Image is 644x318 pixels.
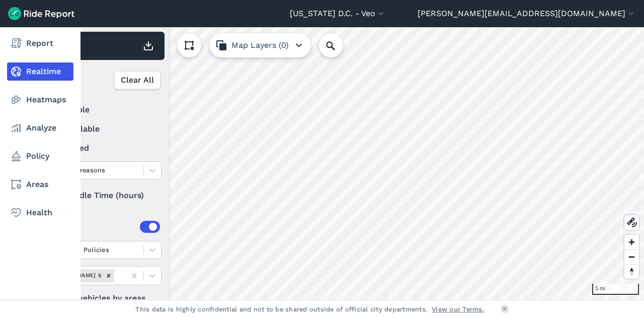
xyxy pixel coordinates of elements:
label: unavailable [41,123,162,135]
a: Analyze [7,119,73,137]
a: Heatmaps [7,91,73,109]
a: Policy [7,147,73,165]
canvas: Map [32,27,644,300]
span: Clear All [121,74,154,86]
button: [US_STATE] D.C. - Veo [290,8,386,20]
a: Realtime [7,62,73,81]
a: Health [7,204,73,222]
button: Reset bearing to north [624,264,639,279]
div: Remove Ward 6 [103,269,114,282]
label: reserved [41,142,162,154]
button: [PERSON_NAME][EMAIL_ADDRESS][DOMAIN_NAME] [418,8,636,20]
summary: Areas [41,213,160,241]
button: Zoom in [624,235,639,249]
img: Ride Report [8,7,74,20]
a: View our Terms. [432,304,485,314]
button: Zoom out [624,249,639,264]
input: Search Location or Vehicles [319,33,359,57]
label: available [41,104,162,116]
div: 5 mi [592,284,639,295]
button: Clear All [114,71,160,89]
div: Filter [37,65,165,96]
button: Map Layers (0) [209,33,311,57]
div: Areas [54,221,160,233]
div: Idle Time (hours) [41,186,162,205]
a: Report [7,34,73,52]
label: Filter vehicles by areas [41,292,162,304]
a: Areas [7,175,73,194]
